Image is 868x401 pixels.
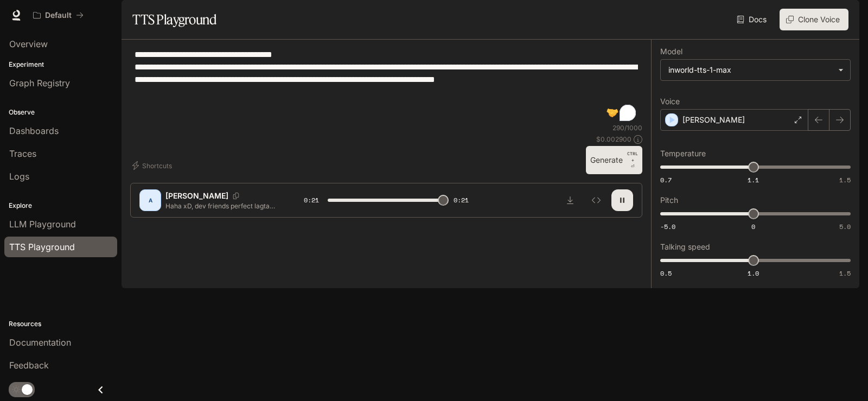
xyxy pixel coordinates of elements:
[751,222,755,231] span: 0
[660,243,710,251] p: Talking speed
[660,48,682,55] p: Model
[45,11,72,20] p: Default
[454,195,469,206] span: 0:21
[748,269,759,278] span: 1.0
[165,190,228,201] p: [PERSON_NAME]
[612,123,642,132] p: 290 / 1000
[304,195,319,206] span: 0:21
[586,146,642,174] button: GenerateCTRL +⏎
[660,98,680,105] p: Voice
[748,175,759,184] span: 1.1
[28,4,88,26] button: All workspaces
[228,193,244,199] button: Copy Voice ID
[660,175,672,184] span: 0.7
[559,189,581,211] button: Download audio
[839,222,851,231] span: 5.0
[142,192,159,209] div: A
[668,65,833,75] div: inworld-tts-1-max
[132,9,216,30] h1: TTS Playground
[135,48,638,123] textarea: To enrich screen reader interactions, please activate Accessibility in Grammarly extension settings
[661,60,850,80] div: inworld-tts-1-max
[627,150,638,170] p: ⏎
[682,114,745,125] p: [PERSON_NAME]
[780,9,848,30] button: Clone Voice
[735,9,771,30] a: Docs
[660,222,675,231] span: -5.0
[585,189,607,211] button: Inspect
[660,269,672,278] span: 0.5
[839,269,851,278] span: 1.5
[165,201,278,211] p: Haha xD, dev friends perfect lagta hai! 😄 Filhal main mainly Blueprints ke sath experiment kar ra...
[660,196,678,204] p: Pitch
[627,150,638,163] p: CTRL +
[130,157,176,174] button: Shortcuts
[660,150,706,157] p: Temperature
[839,175,851,184] span: 1.5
